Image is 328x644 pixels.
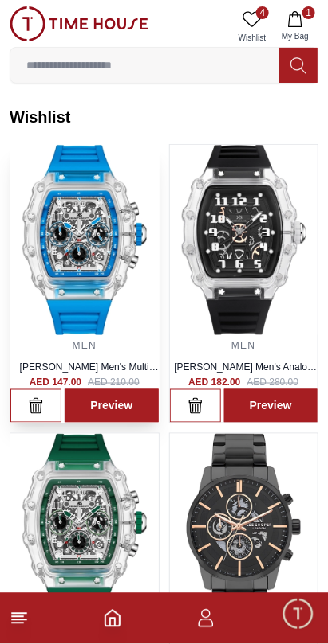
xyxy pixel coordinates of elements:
[256,6,269,19] span: 4
[247,377,299,389] span: AED 280.00
[170,434,318,624] img: ...
[170,145,318,335] img: ...
[207,623,281,636] span: Conversation
[65,389,159,423] a: Preview
[281,597,316,632] div: Chat Widget
[288,8,320,40] em: Minimize
[302,6,315,19] span: 1
[10,145,159,335] img: ...
[275,30,315,42] span: My Bag
[20,361,159,398] a: [PERSON_NAME] Men's Multi Function Ivory Dial Watch - K25103-ZSLI
[188,377,240,389] h4: AED 182.00
[88,377,140,389] span: AED 210.00
[232,6,272,47] a: 4Wishlist
[232,32,272,44] span: Wishlist
[10,106,318,128] h2: Wishlist
[103,609,122,628] a: Home
[10,6,148,41] img: ...
[172,361,317,385] a: [PERSON_NAME] Men's Analog Black Dial Watch - K25009-SSBX
[163,588,327,642] div: Conversation
[30,377,81,389] h4: AED 147.00
[224,389,318,423] a: Preview
[10,434,159,624] img: ...
[73,340,97,351] a: MEN
[2,588,160,642] div: Home
[64,623,97,636] span: Home
[272,6,318,47] button: 1My Bag
[231,340,255,351] a: MEN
